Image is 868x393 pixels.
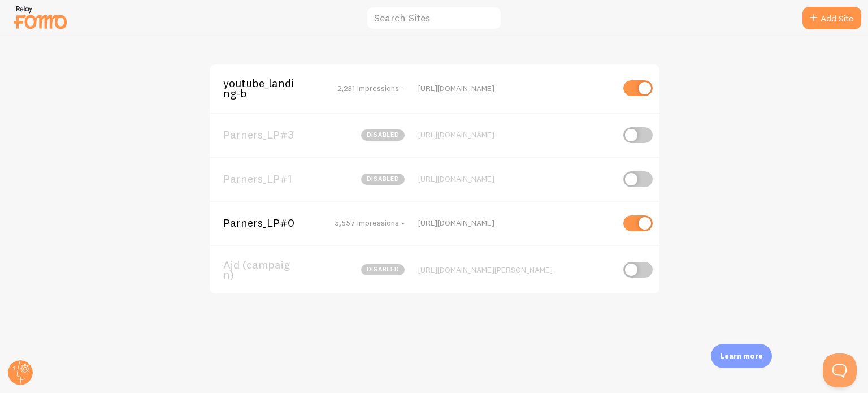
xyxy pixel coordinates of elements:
[720,351,763,361] p: Learn more
[418,218,613,228] div: [URL][DOMAIN_NAME]
[335,218,405,228] span: 5,557 Impressions -
[823,353,857,387] iframe: Help Scout Beacon - Open
[223,218,314,228] span: Parners_LP#0
[418,129,613,140] div: [URL][DOMAIN_NAME]
[361,174,405,185] span: disabled
[12,3,68,32] img: fomo-relay-logo-orange.svg
[711,344,772,368] div: Learn more
[223,78,314,99] span: youtube_landing-b
[418,265,613,275] div: [URL][DOMAIN_NAME][PERSON_NAME]
[361,264,405,275] span: disabled
[418,174,613,184] div: [URL][DOMAIN_NAME]
[361,129,405,141] span: disabled
[223,260,314,280] span: Ajd (campaign)
[223,174,314,184] span: Parners_LP#1
[418,83,613,93] div: [URL][DOMAIN_NAME]
[223,129,314,140] span: Parners_LP#3
[337,83,405,93] span: 2,231 Impressions -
